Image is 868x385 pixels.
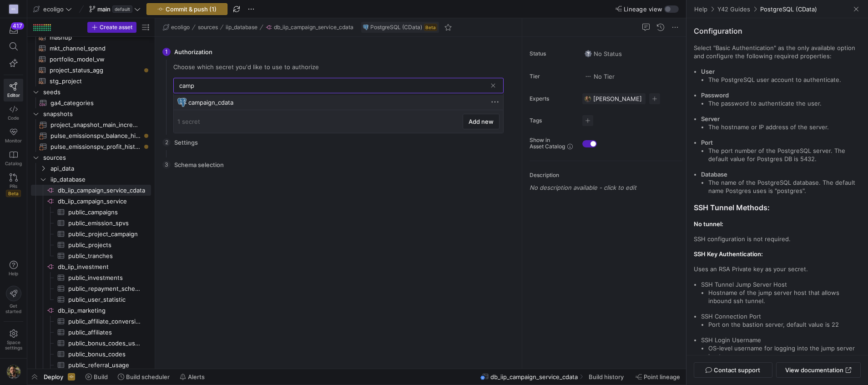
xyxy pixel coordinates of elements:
div: Press SPACE to select this row. [31,163,151,174]
span: public_investments​​​​​​​​​ [68,273,141,283]
div: Press SPACE to select this row. [31,305,151,316]
span: Build [94,373,108,380]
button: db_iip_campaign_service_cdata [263,22,356,33]
span: No Status [585,50,622,57]
span: PostgreSQL (CData) [370,24,422,30]
a: pulse_emissionspv_balance_historical​​​​​​​ [31,130,151,141]
span: public_affiliates​​​​​​​​​ [68,327,141,338]
span: project_status_agg​​​​​​​​​​ [50,65,141,76]
span: No Tier [585,73,615,80]
span: sources [43,152,150,163]
span: public_tranches​​​​​​​​​ [68,251,141,261]
img: No status [585,50,592,57]
p: Uses an RSA Private key as your secret. [694,265,861,273]
span: Point lineage [644,373,680,380]
span: public_bonus_codes​​​​​​​​​ [68,349,141,360]
div: Press SPACE to select this row. [31,76,151,86]
b: Database [701,171,727,178]
div: Press SPACE to select this row. [31,338,151,349]
span: Experts [530,96,575,102]
span: main [97,5,111,13]
p: The PostgreSQL user account to authenticate. [708,76,861,84]
span: Tags [530,117,575,124]
span: pulse_emissionspv_profit_historical​​​​​​​ [50,142,141,152]
button: Build [81,369,112,385]
a: pulse_emissionspv_profit_historical​​​​​​​ [31,141,151,152]
span: db_iip_campaign_service​​​​​​​​ [58,196,150,207]
span: public_user_statistic​​​​​​​​​ [68,294,141,305]
img: campaign_cdata [177,98,187,107]
a: public_tranches​​​​​​​​​ [31,250,151,261]
button: Create asset [87,22,136,33]
span: api_data [50,163,150,174]
div: Choose which secret you'd like to use to authorize [173,63,504,71]
span: iip_database [226,24,257,30]
p: The port number of the PostgreSQL server. The default value for Postgres DB is 5432. [708,147,861,163]
button: Getstarted [4,282,23,318]
span: Catalog [5,161,22,166]
button: Build history [585,369,630,385]
span: db_iip_investment​​​​​​​​ [58,262,150,272]
div: Press SPACE to select this row. [31,152,151,163]
button: Add new [463,114,500,129]
span: public_affiliate_conversions​​​​​​​​​ [68,316,141,327]
img: No tier [585,73,592,80]
span: public_bonus_codes_usage​​​​​​​​​ [68,338,141,349]
a: public_affiliate_conversions​​​​​​​​​ [31,316,151,327]
p: The hostname or IP address of the server. [708,123,861,131]
a: ga4_categories​​​​​​ [31,97,151,108]
span: Build history [589,373,624,380]
p: SSH Connection Port [701,312,861,320]
span: project_snapshot_main_incremental​​​​​​​ [50,120,141,130]
img: undefined [363,25,368,30]
button: No statusNo Status [582,48,624,60]
div: Press SPACE to select this row. [31,228,151,239]
a: public_bonus_codes_usage​​​​​​​​​ [31,338,151,349]
span: public_projects​​​​​​​​​ [68,240,141,250]
button: Help [4,257,23,280]
a: public_projects​​​​​​​​​ [31,239,151,250]
span: sources [198,24,218,30]
button: Build scheduler [114,369,174,385]
div: Press SPACE to select this row. [31,283,151,294]
span: 1 secret [177,118,200,125]
div: Press SPACE to select this row. [31,294,151,305]
span: portfolio_model_vw​​​​​​​​​​ [50,54,141,65]
div: Press SPACE to select this row. [31,272,151,283]
a: mkt_channel_spend​​​​​​​​​​ [31,43,151,54]
div: Press SPACE to select this row. [31,250,151,261]
button: sources [196,22,220,33]
span: ecoligo [43,5,64,13]
div: Press SPACE to select this row. [31,130,151,141]
span: [PERSON_NAME] [593,95,642,102]
span: Editor [7,92,20,98]
span: PRs [10,183,17,189]
div: 417 [11,22,24,30]
p: Description [530,172,682,178]
div: Press SPACE to select this row. [31,316,151,327]
button: maindefault [87,3,143,15]
h2: Configuration [694,25,861,36]
a: public_investments​​​​​​​​​ [31,272,151,283]
b: User [701,68,715,75]
button: https://storage.googleapis.com/y42-prod-data-exchange/images/7e7RzXvUWcEhWhf8BYUbRCghczaQk4zBh2Nv... [4,362,23,381]
a: public_affiliates​​​​​​​​​ [31,327,151,338]
button: Commit & push (1) [146,3,227,15]
a: db_iip_investment​​​​​​​​ [31,261,151,272]
a: mashup​​​​​​​​​​ [31,32,151,43]
a: public_referral_usage​​​​​​​​​ [31,360,151,370]
a: public_emission_spvs​​​​​​​​​ [31,218,151,228]
span: Alerts [188,373,205,380]
p: SSH configuration is not required. [694,235,861,243]
div: EG [9,5,18,14]
p: Port on the bastion server, default value is 22 [708,320,861,329]
b: SSH Tunnel Methods: [694,203,770,212]
span: Status [530,51,575,57]
button: 417 [4,22,23,38]
p: No description available - click to edit [530,184,682,191]
span: db_iip_campaign_service_cdata [490,373,578,380]
span: db_iip_marketing​​​​​​​​ [58,305,150,316]
a: public_project_campaign​​​​​​​​​ [31,228,151,239]
div: Press SPACE to select this row. [31,174,151,185]
a: View documentation [776,362,861,378]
